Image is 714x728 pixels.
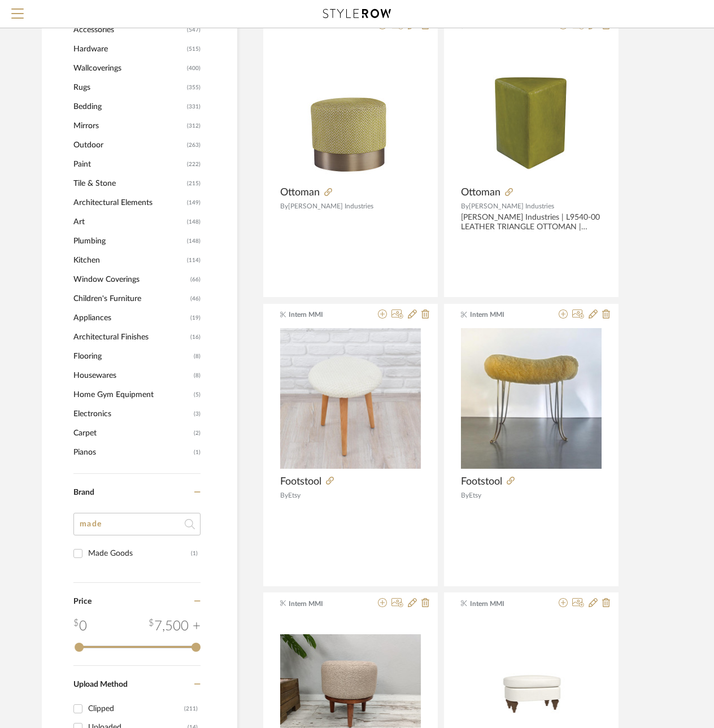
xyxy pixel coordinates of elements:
span: Ottoman [280,186,320,199]
span: Intern MMI [289,309,360,320]
span: Etsy [469,492,481,499]
span: (215) [187,175,201,193]
img: Footstool [461,328,602,469]
span: (114) [187,251,201,269]
span: Accessories [73,20,184,40]
span: (400) [187,59,201,77]
span: (149) [187,194,201,212]
div: [PERSON_NAME] Industries | L9540-00 LEATHER TRIANGLE OTTOMAN | Magnum Green [461,213,602,232]
span: (222) [187,155,201,173]
span: Kitchen [73,251,184,270]
span: By [461,492,469,499]
span: (547) [187,21,201,39]
span: (148) [187,213,201,231]
span: By [280,492,288,499]
span: Rugs [73,78,184,97]
span: (8) [194,367,201,385]
span: Flooring [73,347,191,366]
span: Mirrors [73,116,184,136]
div: 7,500 + [149,616,201,637]
span: (2) [194,424,201,442]
span: [PERSON_NAME] Industries [469,203,554,210]
span: (19) [190,309,201,327]
span: Intern MMI [289,599,360,609]
span: (148) [187,232,201,250]
span: Electronics [73,404,191,424]
span: Intern MMI [470,309,541,320]
span: Children's Furniture [73,289,188,308]
span: Bedding [73,97,184,116]
span: (46) [190,290,201,308]
span: (1) [194,443,201,461]
span: Footstool [461,476,502,488]
span: Appliances [73,308,188,328]
span: (263) [187,136,201,154]
span: (331) [187,98,201,116]
div: 0 [73,616,87,637]
span: Carpet [73,424,191,443]
span: Outdoor [73,136,184,155]
span: Upload Method [73,681,128,688]
img: Ottoman [294,39,407,180]
span: Footstool [280,476,321,488]
span: Hardware [73,40,184,59]
span: (3) [194,405,201,423]
div: Clipped [88,700,184,718]
span: By [280,203,288,210]
img: Footstool [280,328,421,469]
div: Made Goods [88,544,191,563]
span: [PERSON_NAME] Industries [288,203,373,210]
span: (312) [187,117,201,135]
span: Etsy [288,492,301,499]
span: Intern MMI [470,599,541,609]
span: Ottoman [461,186,500,199]
span: Tile & Stone [73,174,184,193]
span: Pianos [73,443,191,462]
span: By [461,203,469,210]
span: Window Coverings [73,270,188,289]
span: (5) [194,386,201,404]
div: (211) [184,700,198,718]
span: Art [73,212,184,232]
span: (515) [187,40,201,58]
span: (8) [194,347,201,365]
span: Architectural Finishes [73,328,188,347]
span: (16) [190,328,201,346]
span: (355) [187,79,201,97]
span: Housewares [73,366,191,385]
span: Home Gym Equipment [73,385,191,404]
span: Wallcoverings [73,59,184,78]
span: Paint [73,155,184,174]
input: Search Brands [73,513,201,535]
span: Architectural Elements [73,193,184,212]
span: (66) [190,271,201,289]
img: Ottoman [475,39,588,180]
div: (1) [191,544,198,563]
span: Plumbing [73,232,184,251]
span: Brand [73,489,94,496]
span: Price [73,598,92,605]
